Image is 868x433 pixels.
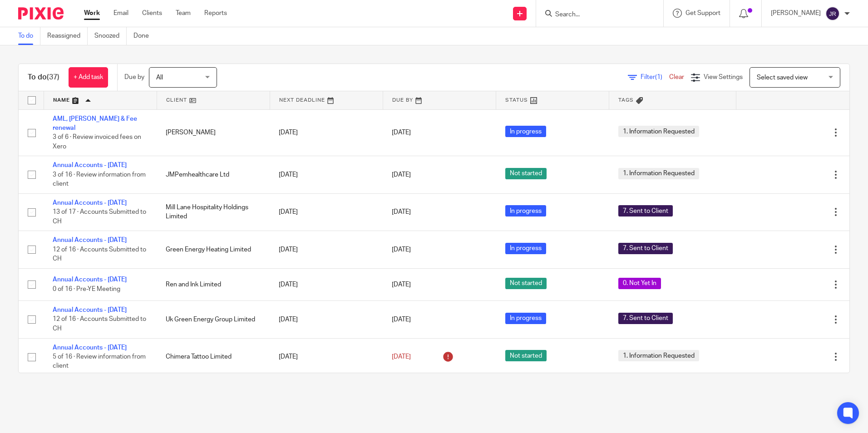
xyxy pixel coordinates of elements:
td: Uk Green Energy Group Limited [157,301,270,338]
span: 3 of 16 · Review information from client [53,172,146,187]
td: Green Energy Heating Limited [157,231,270,268]
span: [DATE] [392,209,411,215]
span: 7. Sent to Client [618,313,673,324]
span: View Settings [704,74,743,80]
span: (1) [655,74,662,80]
img: svg%3E [825,6,840,21]
span: In progress [505,313,546,324]
td: [DATE] [270,231,383,268]
span: [DATE] [392,316,411,323]
a: Annual Accounts - [DATE] [53,307,127,313]
span: (37) [47,74,59,81]
span: Tags [618,98,634,103]
a: Annual Accounts - [DATE] [53,276,127,283]
span: 3 of 6 · Review invoiced fees on Xero [53,134,141,150]
a: Annual Accounts - [DATE] [53,344,127,351]
span: [DATE] [392,281,411,288]
a: Annual Accounts - [DATE] [53,237,127,243]
span: Not started [505,350,547,361]
td: [PERSON_NAME] [157,109,270,156]
p: Due by [124,73,144,82]
a: Annual Accounts - [DATE] [53,162,127,168]
a: Reports [204,9,227,18]
span: Get Support [686,10,720,16]
span: 1. Information Requested [618,168,699,179]
a: Done [133,27,156,45]
span: Select saved view [757,74,808,81]
a: Snoozed [94,27,127,45]
span: In progress [505,205,546,216]
a: AML, [PERSON_NAME] & Fee renewal [53,116,137,131]
td: [DATE] [270,338,383,375]
span: 5 of 16 · Review information from client [53,354,146,369]
span: [DATE] [392,354,411,360]
td: Ren and Ink Limited [157,268,270,300]
img: Pixie [18,7,64,20]
td: JMPemhealthcare Ltd [157,156,270,193]
span: [DATE] [392,246,411,253]
a: Team [176,9,191,18]
p: [PERSON_NAME] [771,9,821,18]
span: All [156,74,163,81]
a: Reassigned [47,27,88,45]
td: [DATE] [270,268,383,300]
span: 13 of 17 · Accounts Submitted to CH [53,209,146,225]
span: In progress [505,243,546,254]
input: Search [554,11,636,19]
span: [DATE] [392,129,411,136]
a: + Add task [69,67,108,88]
a: Email [113,9,128,18]
a: Annual Accounts - [DATE] [53,200,127,206]
span: 1. Information Requested [618,126,699,137]
span: Filter [641,74,669,80]
td: [DATE] [270,109,383,156]
td: [DATE] [270,301,383,338]
h1: To do [28,73,59,82]
td: Chimera Tattoo Limited [157,338,270,375]
span: 12 of 16 · Accounts Submitted to CH [53,246,146,262]
span: 7. Sent to Client [618,243,673,254]
span: 0. Not Yet In [618,278,661,289]
span: Not started [505,168,547,179]
span: [DATE] [392,172,411,178]
td: Mill Lane Hospitality Holdings Limited [157,193,270,231]
span: 0 of 16 · Pre-YE Meeting [53,286,120,292]
a: Clients [142,9,162,18]
span: 7. Sent to Client [618,205,673,216]
span: In progress [505,126,546,137]
a: Clear [669,74,684,80]
a: Work [84,9,100,18]
td: [DATE] [270,193,383,231]
a: To do [18,27,40,45]
span: 12 of 16 · Accounts Submitted to CH [53,316,146,332]
span: 1. Information Requested [618,350,699,361]
td: [DATE] [270,156,383,193]
span: Not started [505,278,547,289]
